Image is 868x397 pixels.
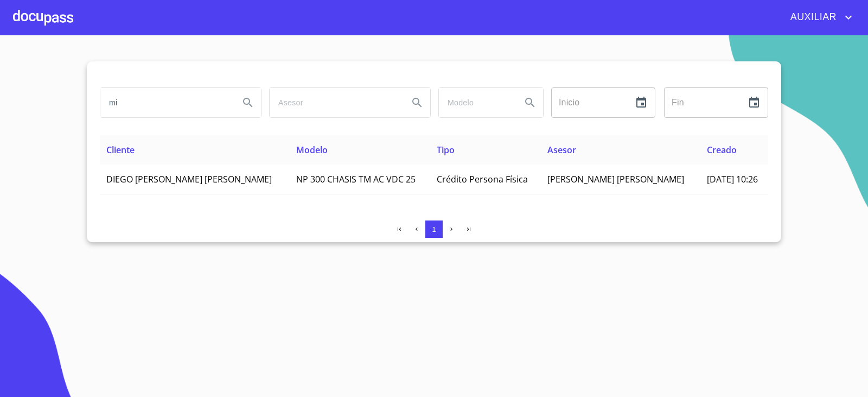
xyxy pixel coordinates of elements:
span: Modelo [296,144,328,156]
button: Search [517,90,543,116]
span: DIEGO [PERSON_NAME] [PERSON_NAME] [106,173,272,185]
button: Search [404,90,430,116]
span: NP 300 CHASIS TM AC VDC 25 [296,173,416,185]
span: Cliente [106,144,135,156]
span: Creado [707,144,737,156]
input: search [270,88,400,117]
span: 1 [432,225,436,234]
button: account of current user [782,9,855,26]
input: search [439,88,513,117]
button: Search [235,90,261,116]
span: [PERSON_NAME] [PERSON_NAME] [547,173,684,185]
span: AUXILIAR [782,9,842,26]
span: Crédito Persona Física [437,173,528,185]
input: search [100,88,231,117]
button: 1 [425,220,443,238]
span: Tipo [437,144,455,156]
span: [DATE] 10:26 [707,173,758,185]
span: Asesor [547,144,576,156]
